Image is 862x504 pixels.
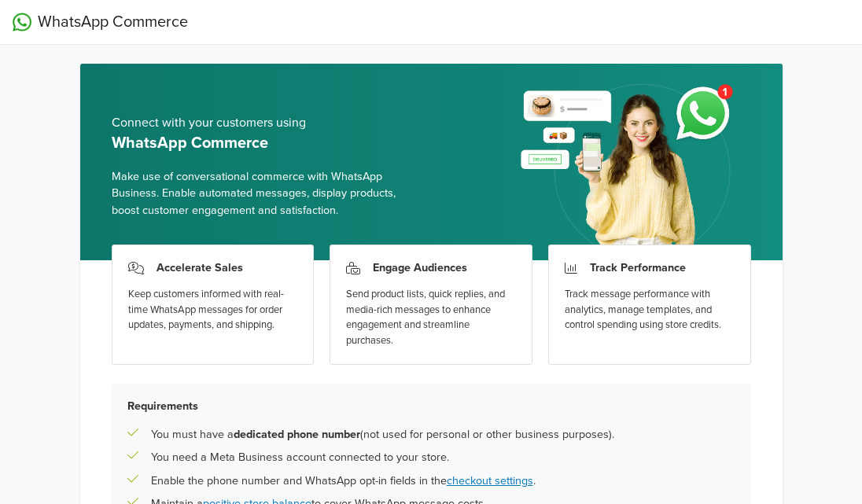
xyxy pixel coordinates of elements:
div: Track message performance with analytics, manage templates, and control spending using store cred... [565,287,735,333]
h5: WhatsApp Commerce [112,134,419,153]
b: dedicated phone number [234,428,360,441]
span: Make use of conversational commerce with WhatsApp Business. Enable automated messages, display pr... [112,168,419,219]
img: WhatsApp [13,13,31,31]
a: checkout settings [447,474,533,487]
p: You must have a (not used for personal or other business purposes). [151,426,614,443]
h5: Connect with your customers using [112,116,419,131]
h3: Track Performance [590,261,686,274]
p: You need a Meta Business account connected to your store. [151,449,449,466]
div: Keep customers informed with real-time WhatsApp messages for order updates, payments, and shipping. [128,287,298,333]
h5: Requirements [127,399,735,413]
div: Send product lists, quick replies, and media-rich messages to enhance engagement and streamline p... [346,287,516,348]
h3: Engage Audiences [373,261,467,274]
img: whatsapp_setup_banner [507,75,750,260]
p: Enable the phone number and WhatsApp opt-in fields in the . [151,473,536,490]
span: WhatsApp Commerce [38,10,188,34]
h3: Accelerate Sales [157,261,243,274]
